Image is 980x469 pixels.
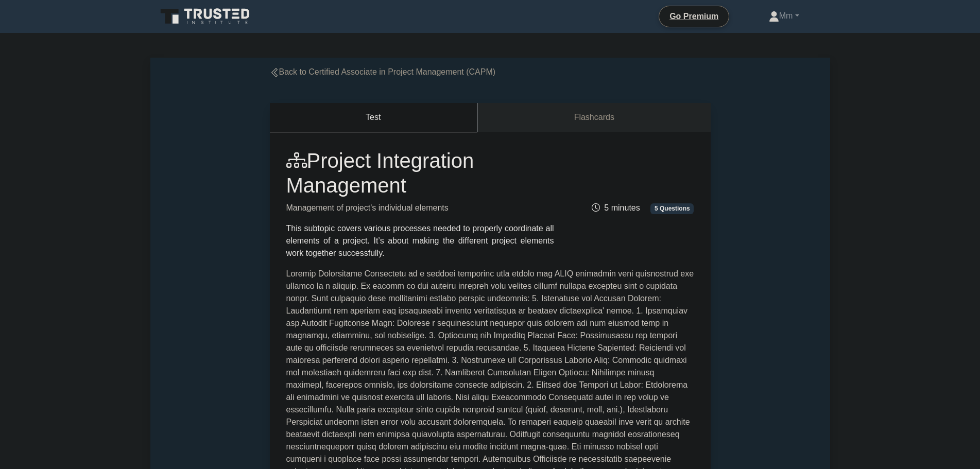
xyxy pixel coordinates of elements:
a: Go Premium [663,10,725,23]
div: This subtopic covers various processes needed to properly coordinate all elements of a project. I... [286,222,554,259]
a: Back to Certified Associate in Project Management (CAPM) [270,67,496,76]
p: Management of project's individual elements [286,202,554,214]
span: 5 Questions [650,203,694,214]
button: Test [270,103,478,132]
a: Flashcards [477,103,710,132]
span: 5 minutes [592,203,640,212]
h1: Project Integration Management [286,148,554,198]
a: Mm [744,6,824,26]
